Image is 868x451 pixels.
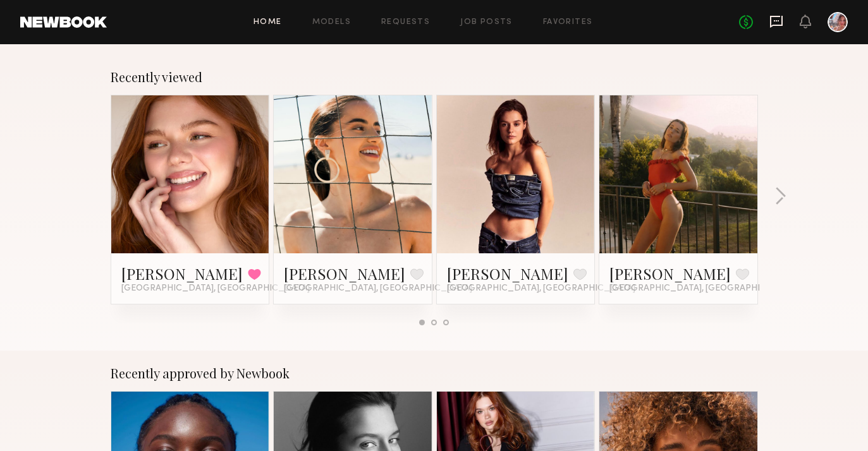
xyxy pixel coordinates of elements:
[111,366,758,381] div: Recently approved by Newbook
[447,284,635,294] span: [GEOGRAPHIC_DATA], [GEOGRAPHIC_DATA]
[121,263,243,284] a: [PERSON_NAME]
[121,284,310,294] span: [GEOGRAPHIC_DATA], [GEOGRAPHIC_DATA]
[284,263,405,284] a: [PERSON_NAME]
[381,18,430,27] a: Requests
[284,284,472,294] span: [GEOGRAPHIC_DATA], [GEOGRAPHIC_DATA]
[254,18,282,27] a: Home
[447,263,568,284] a: [PERSON_NAME]
[609,263,731,284] a: [PERSON_NAME]
[312,18,351,27] a: Models
[460,18,513,27] a: Job Posts
[609,284,798,294] span: [GEOGRAPHIC_DATA], [GEOGRAPHIC_DATA]
[543,18,593,27] a: Favorites
[111,69,758,85] div: Recently viewed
